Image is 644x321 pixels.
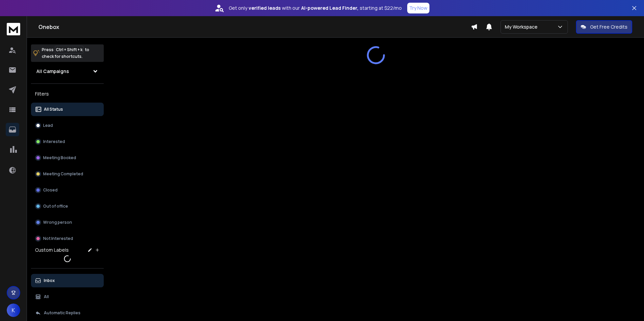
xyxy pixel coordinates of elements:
[43,155,76,160] p: Meeting Booked
[31,167,104,181] button: Meeting Completed
[7,23,20,35] img: logo
[7,304,20,317] button: K
[31,135,104,148] button: Interested
[31,232,104,245] button: Not Interested
[31,119,104,132] button: Lead
[44,278,55,283] p: Inbox
[44,294,49,299] p: All
[31,183,104,197] button: Closed
[43,236,73,241] p: Not Interested
[31,306,104,320] button: Automatic Replies
[55,46,84,53] span: Ctrl + Shift + k
[31,216,104,229] button: Wrong person
[35,247,69,253] h3: Custom Labels
[409,5,427,11] p: Try Now
[301,5,358,11] strong: AI-powered Lead Finder,
[590,24,627,30] p: Get Free Credits
[42,46,89,60] p: Press to check for shortcuts.
[31,89,104,99] h3: Filters
[31,151,104,165] button: Meeting Booked
[38,23,471,31] h1: Onebox
[44,107,63,112] p: All Status
[36,68,69,75] h1: All Campaigns
[407,3,429,13] button: Try Now
[44,310,80,316] p: Automatic Replies
[31,290,104,304] button: All
[43,139,65,144] p: Interested
[43,171,83,177] p: Meeting Completed
[31,103,104,116] button: All Status
[43,204,68,209] p: Out of office
[229,5,402,11] p: Get only with our starting at $22/mo
[43,123,53,128] p: Lead
[249,5,281,11] strong: verified leads
[43,220,72,225] p: Wrong person
[31,274,104,287] button: Inbox
[31,65,104,78] button: All Campaigns
[31,200,104,213] button: Out of office
[505,24,540,30] p: My Workspace
[576,20,632,34] button: Get Free Credits
[43,187,58,193] p: Closed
